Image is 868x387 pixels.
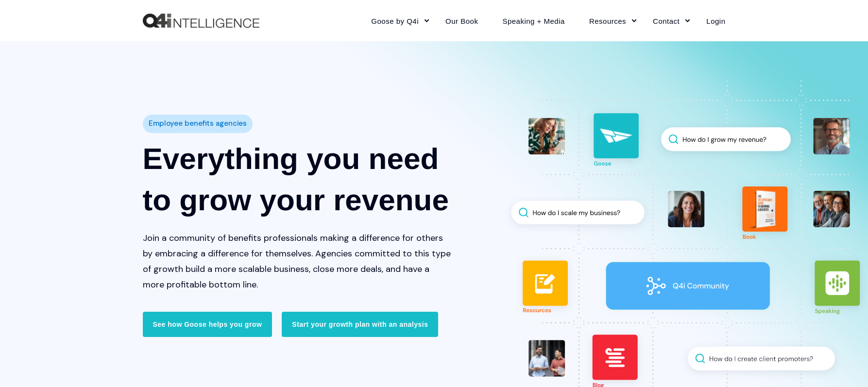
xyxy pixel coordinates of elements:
h1: Everything you need to grow your revenue [143,138,452,220]
a: See how Goose helps you grow [143,312,272,337]
img: Q4intelligence, LLC logo [143,14,259,28]
p: Join a community of benefits professionals making a difference for others by embracing a differen... [143,230,452,292]
span: Employee benefits agencies [149,117,247,131]
a: Back to Home [143,14,259,28]
a: Start your growth plan with an analysis [282,312,438,337]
